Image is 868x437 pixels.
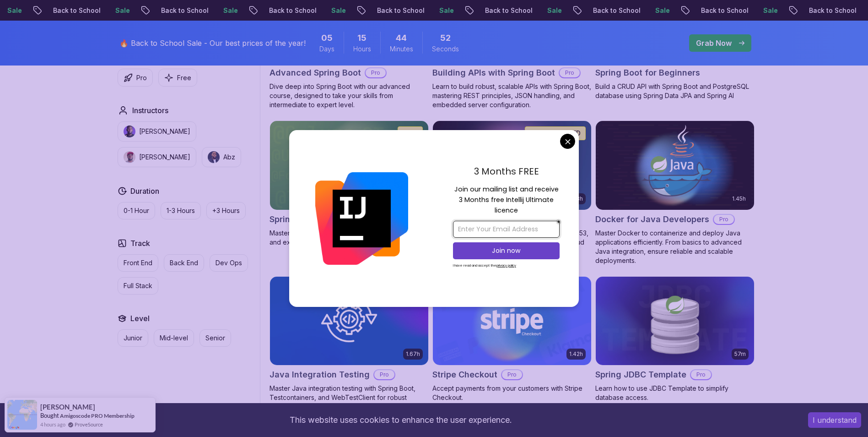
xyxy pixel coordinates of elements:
[118,121,196,142] button: instructor img[PERSON_NAME]
[390,44,413,54] span: Minutes
[212,206,240,215] p: +3 Hours
[319,44,334,54] span: Days
[118,202,155,219] button: 0-1 Hour
[595,384,755,402] p: Learn how to use JDBC Template to simplify database access.
[118,277,158,295] button: Full Stack
[124,258,152,268] p: Front End
[595,66,700,79] h2: Spring Boot for Beginners
[7,410,794,430] div: This website uses cookies to enhance the user experience.
[75,421,103,428] a: ProveSource
[11,6,41,15] p: Sale
[40,403,95,411] span: [PERSON_NAME]
[118,147,196,167] button: instructor img[PERSON_NAME]
[270,277,428,366] img: Java Integration Testing card
[595,213,709,226] h2: Docker for Java Developers
[132,105,168,116] h2: Instructors
[40,421,65,428] span: 4 hours ago
[40,412,59,419] span: Bought
[270,384,429,411] p: Master Java integration testing with Spring Boot, Testcontainers, and WebTestClient for robust ap...
[432,82,592,109] p: Learn to build robust, scalable APIs with Spring Boot, mastering REST principles, JSON handling, ...
[202,147,241,167] button: instructor imgAbz
[118,329,148,347] button: Junior
[396,32,407,44] span: 44 Minutes
[433,277,591,366] img: Stripe Checkout card
[596,277,754,366] img: Spring JDBC Template card
[206,202,246,219] button: +3 Hours
[381,6,443,15] p: Back to School
[270,120,429,247] a: Spring Data JPA card6.65hNEWSpring Data JPAProMaster database management, advanced querying, and ...
[270,213,335,226] h2: Spring Data JPA
[357,32,367,44] span: 15 Hours
[432,120,592,256] a: AWS for Developers card2.73hJUST RELEASEDAWS for DevelopersProMaster AWS services like EC2, RDS, ...
[270,121,428,210] img: Spring Data JPA card
[705,6,767,15] p: Back to School
[659,6,689,15] p: Sale
[433,121,591,210] img: AWS for Developers card
[432,66,555,79] h2: Building APIs with Spring Boot
[119,6,149,15] p: Sale
[432,384,592,402] p: Accept payments from your customers with Stripe Checkout.
[406,350,420,358] p: 1.67h
[273,6,335,15] p: Back to School
[160,333,188,343] p: Mid-level
[227,6,257,15] p: Sale
[530,129,581,138] p: JUST RELEASED
[57,6,119,15] p: Back to School
[502,370,522,379] p: Pro
[335,6,365,15] p: Sale
[205,333,225,343] p: Senior
[596,121,754,210] img: Docker for Java Developers card
[199,329,231,347] button: Senior
[270,82,429,109] p: Dive deep into Spring Boot with our advanced course, designed to take your skills from intermedia...
[124,206,149,215] p: 0-1 Hour
[136,73,147,82] p: Pro
[560,68,580,77] p: Pro
[551,6,581,15] p: Sale
[118,69,153,87] button: Pro
[321,32,333,44] span: 5 Days
[374,370,394,379] p: Pro
[130,313,150,324] h2: Level
[808,412,861,428] button: Accept cookies
[130,186,159,197] h2: Duration
[124,126,135,137] img: instructor img
[119,38,306,49] p: 🔥 Back to School Sale - Our best prices of the year!
[154,329,194,347] button: Mid-level
[353,44,371,54] span: Hours
[158,69,197,87] button: Free
[595,229,755,265] p: Master Docker to containerize and deploy Java applications efficiently. From basics to advanced J...
[7,400,37,430] img: provesource social proof notification image
[597,6,659,15] p: Back to School
[569,350,583,358] p: 1.42h
[170,258,198,268] p: Back End
[443,6,473,15] p: Sale
[165,6,227,15] p: Back to School
[270,66,361,79] h2: Advanced Spring Boot
[270,368,370,381] h2: Java Integration Testing
[167,206,195,215] p: 1-3 Hours
[432,44,459,54] span: Seconds
[130,238,150,249] h2: Track
[432,368,497,381] h2: Stripe Checkout
[60,412,135,419] a: Amigoscode PRO Membership
[489,6,551,15] p: Back to School
[177,73,191,82] p: Free
[767,6,797,15] p: Sale
[161,202,201,219] button: 1-3 Hours
[595,368,686,381] h2: Spring JDBC Template
[223,153,235,162] p: Abz
[595,120,755,265] a: Docker for Java Developers card1.45hDocker for Java DevelopersProMaster Docker to containerize an...
[691,370,711,379] p: Pro
[124,333,142,343] p: Junior
[124,151,135,163] img: instructor img
[595,276,755,403] a: Spring JDBC Template card57mSpring JDBC TemplateProLearn how to use JDBC Template to simplify dat...
[270,229,429,247] p: Master database management, advanced querying, and expert data handling with ease
[432,276,592,403] a: Stripe Checkout card1.42hStripe CheckoutProAccept payments from your customers with Stripe Checkout.
[366,68,386,77] p: Pro
[139,127,190,136] p: [PERSON_NAME]
[164,254,204,272] button: Back End
[696,38,732,49] p: Grab Now
[216,258,242,268] p: Dev Ops
[210,254,248,272] button: Dev Ops
[595,82,755,100] p: Build a CRUD API with Spring Boot and PostgreSQL database using Spring Data JPA and Spring AI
